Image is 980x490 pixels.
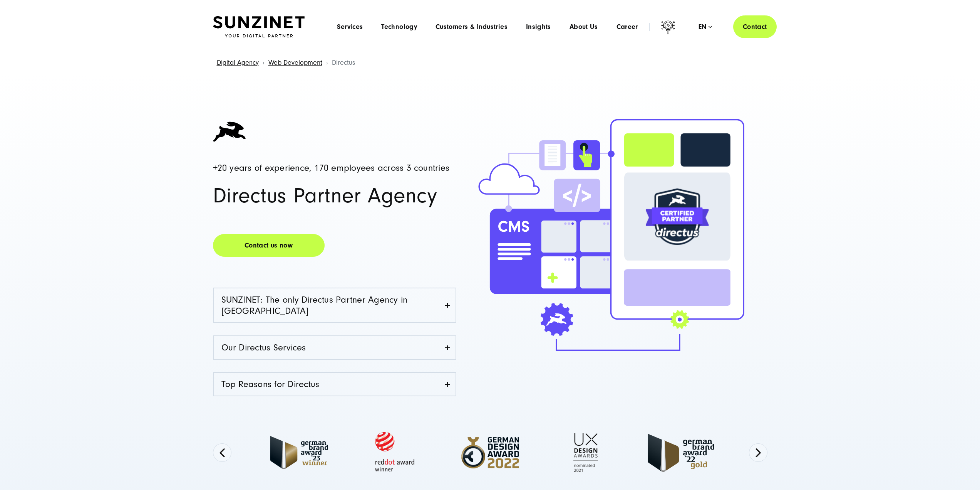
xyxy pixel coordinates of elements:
img: Digitalagentur SUNZINET - German Design Award 2022 Special - flat [452,432,528,473]
img: Red Dot Award winner [357,429,433,476]
a: About Us [570,23,598,31]
a: Career [616,23,638,31]
a: Our Directus Services [214,336,456,359]
img: Full Service Digitalagentur - German Design Award Winner 2020 [548,429,624,476]
a: Digital Agency [217,59,259,67]
a: Top Reasons for Directus [214,373,456,396]
a: Services [337,23,363,31]
img: german-brand-award-gold-badge [643,431,719,475]
span: Directus [332,59,355,67]
h1: Directus Partner Agency [213,185,456,207]
a: Contact us now [213,234,325,257]
img: SUNZINET Full Service Digital Agentur [213,16,305,38]
a: Insights [526,23,551,31]
a: Customers & Industries [436,23,508,31]
a: SUNZINET: The only Directus Partner Agency in [GEOGRAPHIC_DATA] [214,288,456,322]
h4: +20 years of experience, 170 employees across 3 countries [213,163,456,173]
button: Previous [213,443,231,462]
img: German Brand Award 2023 Winner - fullservice digital agentur SUNZINET [261,431,337,475]
a: Web Development [268,59,322,67]
img: Illustration Directus [465,106,759,364]
img: Directus icon - Directus CMS Partner agentur - Headless cms agentur SUNZINET [213,115,246,148]
button: Next [749,443,767,462]
div: en [699,23,712,31]
a: Technology [381,23,417,31]
a: Contact [733,15,777,38]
